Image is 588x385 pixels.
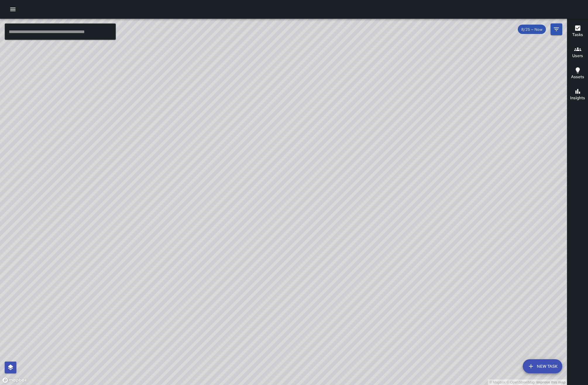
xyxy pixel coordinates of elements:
[551,23,562,35] button: Filters
[567,84,588,105] button: Insights
[567,21,588,42] button: Tasks
[567,63,588,84] button: Assets
[567,42,588,63] button: Users
[570,95,585,101] h6: Insights
[523,359,562,373] button: New Task
[572,32,583,38] h6: Tasks
[572,53,583,59] h6: Users
[518,27,546,32] span: 8/25 — Now
[571,74,584,80] h6: Assets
